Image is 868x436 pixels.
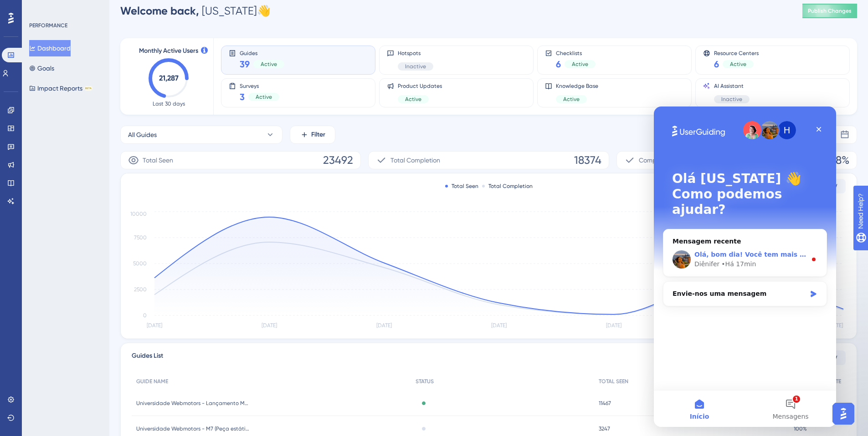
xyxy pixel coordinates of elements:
button: Dashboard [29,40,71,56]
tspan: 5000 [133,260,147,267]
button: Publish Changes [802,4,857,18]
span: Universidade Webmotors - Lançamento M6 ([PERSON_NAME]) [136,400,250,407]
span: 3 [240,91,245,103]
div: Envie-nos uma mensagem [19,183,152,192]
span: 3247 [599,425,610,432]
iframe: Intercom live chat [654,106,836,427]
span: 23492 [323,153,353,167]
tspan: [DATE] [491,322,507,329]
span: Product Updates [398,82,442,90]
span: Active [563,96,580,103]
div: • Há 17min [67,153,102,162]
div: Total Seen [445,183,478,190]
span: 6 [714,58,719,71]
span: Knowledge Base [556,82,598,90]
div: PERFORMANCE [29,22,67,29]
span: Mensagens [118,307,154,313]
span: Resource Centers [714,50,759,56]
span: Início [36,307,56,313]
span: Welcome back, [120,4,199,17]
span: 11467 [599,400,611,407]
button: All Guides [120,126,282,144]
iframe: UserGuiding AI Assistant Launcher [830,400,857,427]
button: Goals [29,60,54,76]
text: 21,287 [159,74,179,82]
span: Total Completion [390,155,440,166]
span: Inactive [721,96,742,103]
div: Envie-nos uma mensagem [9,175,173,200]
span: Need Help? [21,2,57,13]
tspan: [DATE] [606,322,621,329]
div: BETA [84,86,92,91]
span: GUIDE NAME [136,378,168,385]
span: Publish Changes [808,7,852,15]
span: Checklists [556,50,596,56]
span: 6 [556,58,561,71]
div: Fechar [157,15,173,31]
span: Active [730,61,746,68]
tspan: 7500 [134,234,147,241]
div: Total Completion [482,183,533,190]
span: Active [261,61,277,68]
span: Universidade Webmotors - M7 (Peça estática) [136,425,250,432]
span: Hotspots [398,50,433,57]
span: 18374 [574,153,601,167]
span: Inactive [405,63,426,70]
span: Monthly Active Users [139,46,198,56]
tspan: 2500 [134,286,147,293]
span: Active [572,61,588,68]
span: Active [405,96,421,103]
span: 39 [240,58,250,71]
span: Guides List [132,350,163,365]
span: Active [256,93,272,101]
button: Mensagens [91,284,182,320]
span: All Guides [128,129,157,140]
tspan: 10000 [130,211,147,217]
tspan: [DATE] [262,322,277,329]
span: Completion Rate [639,155,688,166]
tspan: 0 [143,312,147,319]
tspan: [DATE] [827,322,843,329]
div: [US_STATE] 👋 [120,4,271,18]
span: Filter [311,129,325,140]
span: TOTAL SEEN [599,378,628,385]
span: Total Seen [143,155,173,166]
span: Olá, bom dia! Você tem mais alguma dúvida? 😊 Gostaria de prosseguir com a habilitação da ferramenta? [41,144,419,152]
span: Last 30 days [153,100,185,107]
button: Impact ReportsBETA [29,80,92,96]
span: 78% [830,153,849,167]
span: AI Assistant [714,82,750,90]
span: STATUS [416,378,434,385]
button: Filter [290,126,335,144]
tspan: [DATE] [147,322,162,329]
span: 100% [794,425,807,432]
tspan: [DATE] [376,322,392,329]
div: Diênifer [41,153,66,162]
span: Guides [240,50,284,56]
span: Surveys [240,82,279,89]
